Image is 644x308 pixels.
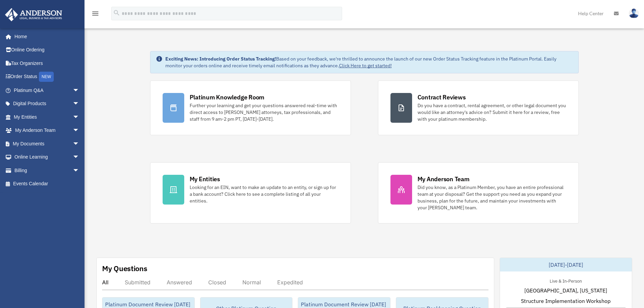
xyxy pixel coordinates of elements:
div: Normal [242,279,261,286]
i: search [113,9,120,17]
div: Platinum Knowledge Room [190,93,265,101]
a: My Entities Looking for an EIN, want to make an update to an entity, or sign up for a bank accoun... [150,162,351,223]
div: Based on your feedback, we're thrilled to announce the launch of our new Order Status Tracking fe... [165,55,573,69]
div: Closed [208,279,226,286]
div: All [102,279,109,286]
a: Platinum Knowledge Room Further your learning and get your questions answered real-time with dire... [150,80,351,135]
div: My Entities [190,175,220,183]
a: Contract Reviews Do you have a contract, rental agreement, or other legal document you would like... [378,80,579,135]
img: User Pic [629,8,639,18]
span: arrow_drop_down [73,97,86,111]
strong: Exciting News: Introducing Order Status Tracking! [165,56,276,62]
a: Online Ordering [5,43,90,57]
span: arrow_drop_down [73,84,86,97]
div: My Anderson Team [418,175,470,183]
a: Platinum Q&Aarrow_drop_down [5,84,90,97]
div: Do you have a contract, rental agreement, or other legal document you would like an attorney's ad... [418,102,566,122]
a: Events Calendar [5,177,90,191]
div: Expedited [277,279,303,286]
a: Billingarrow_drop_down [5,164,90,177]
a: menu [91,12,99,18]
div: My Questions [102,263,147,274]
span: arrow_drop_down [73,124,86,138]
a: Digital Productsarrow_drop_down [5,97,90,111]
a: Home [5,30,86,43]
a: Click Here to get started! [339,63,392,69]
i: menu [91,9,99,18]
img: Anderson Advisors Platinum Portal [3,8,64,21]
a: My Anderson Teamarrow_drop_down [5,124,90,137]
div: Answered [167,279,192,286]
div: Further your learning and get your questions answered real-time with direct access to [PERSON_NAM... [190,102,338,122]
a: My Entitiesarrow_drop_down [5,110,90,124]
a: Order StatusNEW [5,70,90,84]
span: arrow_drop_down [73,164,86,177]
span: arrow_drop_down [73,150,86,164]
div: NEW [39,72,54,82]
span: arrow_drop_down [73,110,86,124]
a: Tax Organizers [5,56,90,70]
a: Online Learningarrow_drop_down [5,150,90,164]
div: Submitted [125,279,150,286]
span: [GEOGRAPHIC_DATA], [US_STATE] [524,286,607,294]
a: My Anderson Team Did you know, as a Platinum Member, you have an entire professional team at your... [378,162,579,223]
div: [DATE]-[DATE] [500,258,632,271]
span: arrow_drop_down [73,137,86,151]
div: Did you know, as a Platinum Member, you have an entire professional team at your disposal? Get th... [418,184,566,211]
a: My Documentsarrow_drop_down [5,137,90,150]
div: Live & In-Person [544,277,587,284]
div: Contract Reviews [418,93,466,101]
div: Looking for an EIN, want to make an update to an entity, or sign up for a bank account? Click her... [190,184,338,204]
span: Structure Implementation Workshop [521,297,611,305]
